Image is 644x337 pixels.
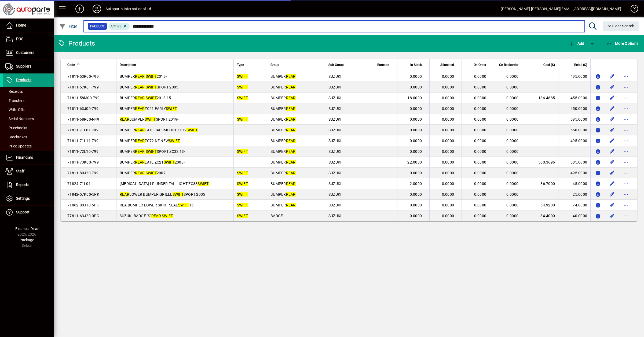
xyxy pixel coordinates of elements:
span: 0.0000 [506,149,519,154]
span: BUMPER [270,128,296,132]
span: 71824-71L01 [67,182,91,186]
span: BUMPER [270,171,296,175]
span: 0.0000 [474,85,486,89]
span: 0.0000 [410,192,422,197]
button: Edit [608,212,616,220]
span: BADGE [270,214,283,218]
em: SWIFT [146,149,157,154]
a: Pricebooks [3,123,54,132]
span: BUMPER LATE JAP IMPORT ZC72 [120,128,198,132]
em: REAR [120,192,129,197]
em: SWIFT [178,203,189,207]
td: 495.0000 [558,71,590,82]
em: REAR [286,182,296,186]
em: SWIFT [146,74,157,79]
button: Edit [608,136,616,145]
span: 0.0000 [442,85,454,89]
td: 495.0000 [558,168,590,178]
button: More options [622,83,630,91]
span: 18.0000 [407,96,422,100]
span: SUZUKI [328,85,342,89]
span: Reports [16,183,29,187]
span: 0.0000 [410,117,422,121]
span: 0.0000 [442,128,454,132]
em: SWIFT [237,214,248,218]
em: REAR [286,96,296,100]
em: REAR [135,96,145,100]
span: Serial Numbers [5,117,34,121]
td: 45.0000 [558,178,590,189]
span: BUMPER [270,74,296,79]
span: 0.0000 [410,214,422,218]
span: Retail ($) [574,62,587,68]
span: 0.0000 [410,171,422,175]
span: 0.0000 [442,96,454,100]
button: Edit [608,104,616,113]
span: BUMPER [270,106,296,111]
span: 71862-80J10-5PK [67,203,99,207]
span: BUMPER [270,117,296,121]
a: Receipts [3,87,54,96]
button: Add [71,4,88,14]
td: 64.9200 [526,200,558,210]
a: Suppliers [3,60,54,73]
div: Group [270,62,322,68]
div: Barcode [377,62,394,68]
em: SWIFT [166,106,177,111]
em: SWIFT [169,139,180,143]
span: Settings [16,196,30,201]
span: 0.0000 [442,171,454,175]
span: 0.0000 [474,160,486,164]
span: BUMPER [270,203,296,207]
span: Suppliers [16,64,31,68]
span: 0.0000 [474,117,486,121]
a: Write Offs [3,105,54,114]
span: 71811-73K00-799 [67,160,99,164]
span: 0.0000 [474,149,486,154]
td: 455.0000 [558,92,590,103]
button: More options [622,147,630,156]
span: SUZUKI [328,171,342,175]
div: Code [67,62,100,68]
button: More Options [605,39,640,48]
a: Support [3,206,54,219]
span: Support [16,210,30,214]
span: BUMPER SPORT ZC32 13- [120,149,185,154]
a: Knowledge Base [627,1,637,18]
td: 36.7000 [526,178,558,189]
span: BUMPER SPORT 2019- [120,117,179,121]
td: 136.4885 [526,92,558,103]
span: Write Offs [5,108,25,112]
button: Filter [58,21,79,31]
span: 0.0000 [474,106,486,111]
em: REAR [135,74,145,79]
span: 71811-80J20-799 [67,171,98,175]
span: Financial Year [15,227,39,231]
span: Products [16,78,31,82]
span: 0.0000 [506,171,519,175]
span: 71811-57K01-799 [67,85,99,89]
span: More Options [606,41,639,46]
span: SUZUKI [328,160,342,164]
span: 0.0000 [474,139,486,143]
span: BUMPER [270,149,296,154]
div: Description [120,62,230,68]
div: Autoparts International ltd [105,5,151,13]
span: SUZUKI [328,192,342,197]
button: More options [622,72,630,81]
span: 0.0000 [442,106,454,111]
em: REAR [286,106,296,111]
span: Receipts [5,89,23,94]
a: Customers [3,46,54,60]
em: REAR [286,117,296,121]
span: 0.0000 [506,182,519,186]
button: More options [622,126,630,134]
em: REAR [286,171,296,175]
em: REAR [286,149,296,154]
button: More options [622,115,630,124]
span: Barcode [377,62,389,68]
div: Sub Group [328,62,371,68]
em: REAR [135,171,145,175]
span: 71811-53R00-799 [67,74,99,79]
span: 0.0000 [442,139,454,143]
